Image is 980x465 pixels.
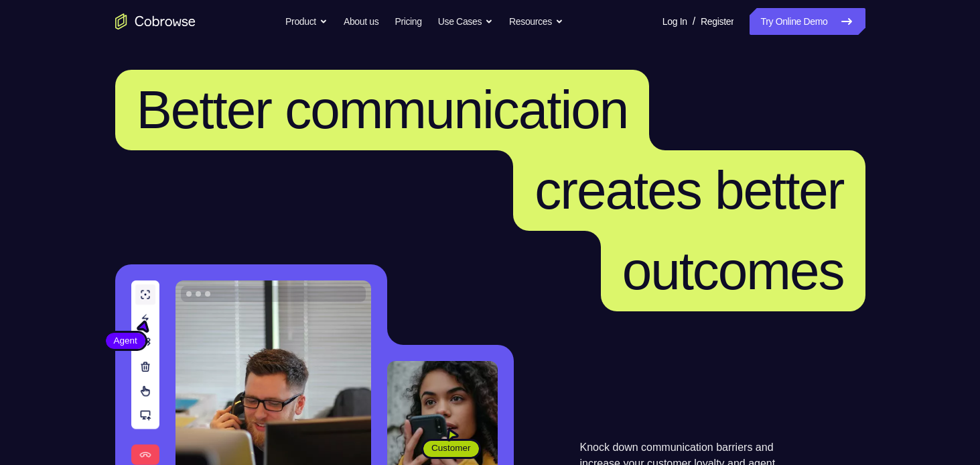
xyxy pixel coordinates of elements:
button: Product [285,8,328,35]
a: Log In [662,8,687,35]
span: / [693,13,695,30]
span: Customer [423,442,479,455]
span: creates better [535,160,843,220]
a: Try Online Demo [750,8,865,35]
span: outcomes [622,241,844,301]
a: Register [701,8,733,35]
button: Use Cases [438,8,493,35]
img: A series of tools used in co-browsing sessions [131,280,159,465]
span: Better communication [137,80,628,140]
button: Resources [509,8,563,35]
span: Agent [106,334,145,348]
a: About us [344,8,378,35]
a: Go to the home page [115,13,196,30]
a: Pricing [395,8,421,35]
